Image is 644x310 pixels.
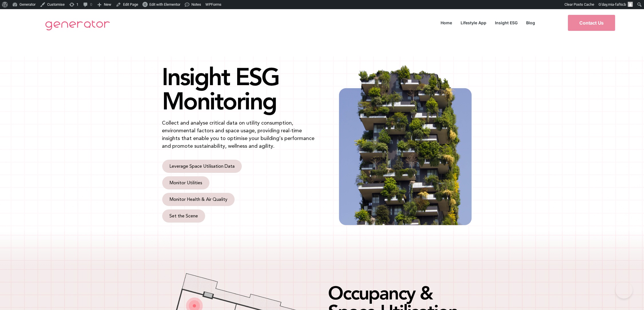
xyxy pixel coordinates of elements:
span: Edit with Elementor [149,2,180,7]
p: Collect and analyse critical data on utility consumption, environmental factors and space usage, ... [162,119,316,150]
span: mia-faf6cb [608,2,626,7]
span: Monitor Health & Air Quality [169,197,227,202]
a: Monitor Health & Air Quality [162,193,235,206]
h1: Insight ESG Monitoring [162,65,316,113]
a: Set the Scene [162,209,205,223]
a: Lifestyle App [456,19,491,27]
a: Monitor Utilities [162,176,209,189]
nav: Menu [436,19,539,27]
a: Contact Us [568,15,615,31]
span: Set the Scene [169,214,198,218]
a: Home [436,19,456,27]
a: Leverage Space Utilisation Data [162,160,242,173]
a: Insight ESG [491,19,522,27]
span: Leverage Space Utilisation Data [169,164,235,169]
a: Blog [522,19,539,27]
iframe: Toggle Customer Support [615,281,633,299]
span: Monitor Utilities [169,181,202,185]
span: Contact Us [579,21,604,25]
